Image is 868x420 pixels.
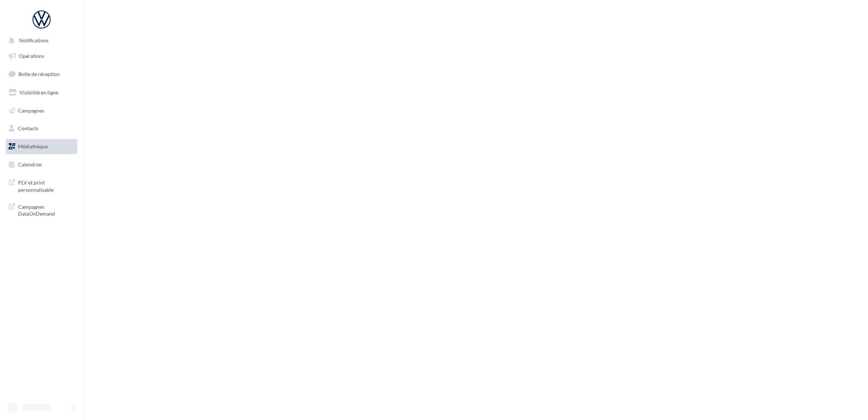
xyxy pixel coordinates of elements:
[4,175,79,196] a: PLV et print personnalisable
[18,143,48,149] span: Médiathèque
[4,103,79,118] a: Campagnes
[4,199,79,220] a: Campagnes DataOnDemand
[18,202,75,217] span: Campagnes DataOnDemand
[19,53,44,59] span: Opérations
[19,38,48,44] span: Notifications
[18,178,75,193] span: PLV et print personnalisable
[18,161,42,167] span: Calendrier
[20,89,58,96] span: Visibilité en ligne
[4,85,79,100] a: Visibilité en ligne
[4,121,79,136] a: Contacts
[4,157,79,172] a: Calendrier
[4,139,79,154] a: Médiathèque
[18,125,38,131] span: Contacts
[4,48,79,64] a: Opérations
[18,71,60,77] span: Boîte de réception
[4,66,79,82] a: Boîte de réception
[18,107,44,113] span: Campagnes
